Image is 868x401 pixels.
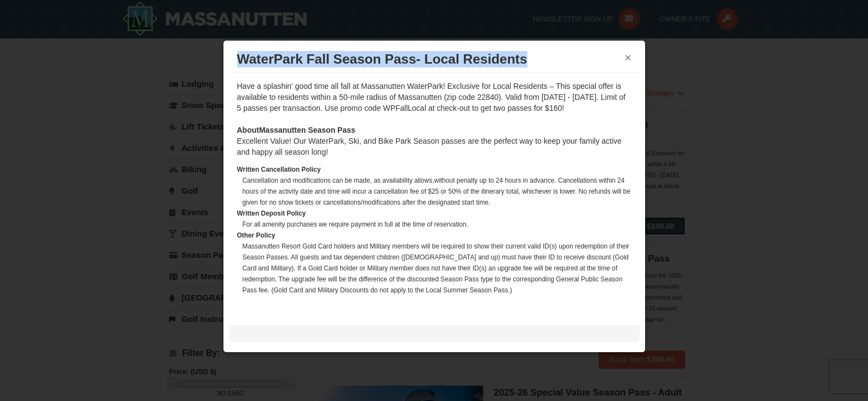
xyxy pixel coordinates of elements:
[243,241,631,296] dd: Massanutten Resort Gold Card holders and Military members will be required to show their current ...
[243,219,631,230] dd: For all amenity purchases we require payment in full at the time of reservation.
[243,175,631,208] dd: Cancellation and modifications can be made, as availability allows,without penalty up to 24 hours...
[237,51,631,67] h3: WaterPark Fall Season Pass- Local Residents
[237,208,631,219] dt: Written Deposit Policy
[237,230,631,241] dt: Other Policy
[237,164,631,175] dt: Written Cancellation Policy
[237,81,631,125] div: Have a splashin' good time all fall at Massanutten WaterPark! Exclusive for Local Residents – Thi...
[237,126,355,134] strong: Massanutten Season Pass
[237,126,259,134] span: About
[625,52,631,63] button: ×
[237,125,631,157] div: Excellent Value! Our WaterPark, Ski, and Bike Park Season passes are the perfect way to keep your...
